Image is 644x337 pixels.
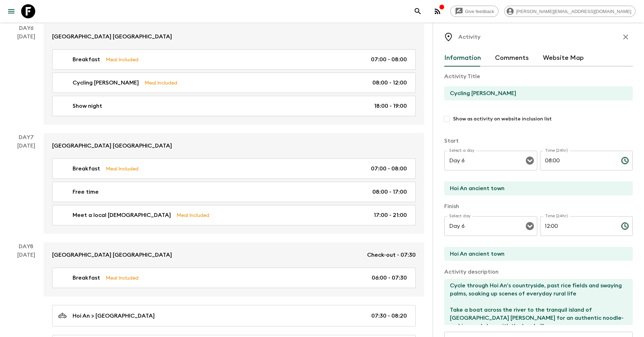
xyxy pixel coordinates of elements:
[540,151,615,170] input: hh:mm
[545,213,568,219] label: Time (24hr)
[52,251,172,259] p: [GEOGRAPHIC_DATA] [GEOGRAPHIC_DATA]
[372,79,407,87] p: 08:00 - 12:00
[512,9,635,14] span: [PERSON_NAME][EMAIL_ADDRESS][DOMAIN_NAME]
[545,148,568,154] label: Time (24hr)
[374,102,407,110] p: 18:00 - 19:00
[543,50,584,67] button: Website Map
[73,164,100,173] p: Breakfast
[8,133,44,142] p: Day 7
[52,182,416,202] a: Free time08:00 - 17:00
[372,188,407,196] p: 08:00 - 17:00
[177,211,209,219] p: Meal Included
[618,154,632,168] button: Choose time, selected time is 8:00 AM
[618,219,632,233] button: Choose time, selected time is 12:00 PM
[458,33,481,41] p: Activity
[8,242,44,251] p: Day 8
[52,142,172,150] p: [GEOGRAPHIC_DATA] [GEOGRAPHIC_DATA]
[444,86,627,100] input: E.g Hozuagawa boat tour
[450,6,499,17] a: Give feedback
[449,213,471,219] label: Select day
[444,181,627,195] input: Start Location
[52,32,172,41] p: [GEOGRAPHIC_DATA] [GEOGRAPHIC_DATA]
[73,188,99,196] p: Free time
[52,96,416,116] a: Show night18:00 - 19:00
[106,56,138,63] p: Meal Included
[106,274,138,282] p: Meal Included
[367,251,416,259] p: Check-out - 07:30
[44,242,424,268] a: [GEOGRAPHIC_DATA] [GEOGRAPHIC_DATA]Check-out - 07:30
[525,156,535,166] button: Open
[444,279,627,325] textarea: Cycle through Hoi An’s countryside, past rice fields and swaying palms, soaking up scenes of ever...
[444,202,633,211] p: Finish
[411,4,425,18] button: search adventures
[4,4,18,18] button: menu
[52,205,416,225] a: Meet a local [DEMOGRAPHIC_DATA]Meal Included17:00 - 21:00
[449,148,474,154] label: Select a day
[461,9,498,14] span: Give feedback
[444,268,633,276] p: Activity description
[372,274,407,282] p: 06:00 - 07:30
[371,312,407,320] p: 07:30 - 08:20
[17,142,35,234] div: [DATE]
[73,211,171,219] p: Meet a local [DEMOGRAPHIC_DATA]
[52,158,416,179] a: BreakfastMeal Included07:00 - 08:00
[8,24,44,32] p: Day 6
[106,165,138,173] p: Meal Included
[144,79,177,87] p: Meal Included
[52,73,416,93] a: Cycling [PERSON_NAME]Meal Included08:00 - 12:00
[453,116,552,123] span: Show as activity on website inclusion list
[444,247,627,261] input: End Location (leave blank if same as Start)
[371,55,407,64] p: 07:00 - 08:00
[52,268,416,288] a: BreakfastMeal Included06:00 - 07:30
[540,216,615,236] input: hh:mm
[444,137,633,145] p: Start
[371,164,407,173] p: 07:00 - 08:00
[73,102,102,110] p: Show night
[73,274,100,282] p: Breakfast
[73,79,139,87] p: Cycling [PERSON_NAME]
[504,6,636,17] div: [PERSON_NAME][EMAIL_ADDRESS][DOMAIN_NAME]
[73,55,100,64] p: Breakfast
[73,312,155,320] p: Hoi An > [GEOGRAPHIC_DATA]
[52,49,416,70] a: BreakfastMeal Included07:00 - 08:00
[44,24,424,49] a: [GEOGRAPHIC_DATA] [GEOGRAPHIC_DATA]
[44,133,424,158] a: [GEOGRAPHIC_DATA] [GEOGRAPHIC_DATA]
[17,32,35,125] div: [DATE]
[495,50,529,67] button: Comments
[374,211,407,219] p: 17:00 - 21:00
[52,305,416,326] a: Hoi An > [GEOGRAPHIC_DATA]07:30 - 08:20
[444,72,633,81] p: Activity Title
[444,50,481,67] button: Information
[525,221,535,231] button: Open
